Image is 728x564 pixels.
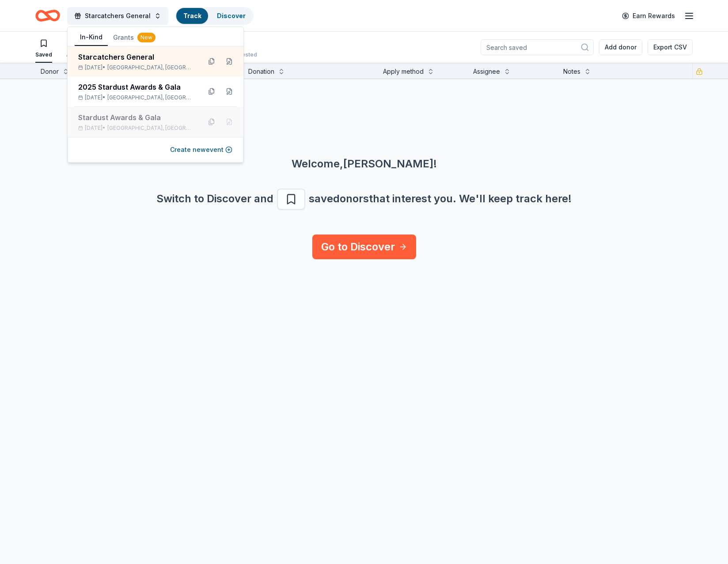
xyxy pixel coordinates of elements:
div: [DATE] • [78,94,194,101]
div: Saved [35,51,52,58]
span: [GEOGRAPHIC_DATA], [GEOGRAPHIC_DATA] [107,125,194,132]
div: Starcatchers General [78,52,194,62]
a: Track [183,12,201,19]
div: Applied [66,51,87,58]
button: Saved [35,35,52,63]
div: Donation [248,66,274,77]
a: Discover [217,12,246,19]
div: Switch to Discover and save donors that interest you. We ' ll keep track here! [21,189,707,210]
button: Add donor [599,39,642,55]
button: Starcatchers General [67,7,168,25]
div: Apply method [383,66,424,77]
div: New [137,33,155,42]
button: In-Kind [75,29,108,46]
div: Notes [563,66,580,77]
button: Export CSV [648,39,693,55]
a: Go to Discover [312,235,416,259]
div: Donor [41,66,59,77]
div: [DATE] • [78,64,194,71]
input: Search saved [481,39,594,55]
span: Starcatchers General [85,11,151,21]
div: Welcome, [PERSON_NAME] ! [21,157,707,171]
span: [GEOGRAPHIC_DATA], [GEOGRAPHIC_DATA] [107,94,194,101]
button: TrackDiscover [175,7,254,25]
div: 2025 Stardust Awards & Gala [78,82,194,92]
div: Assignee [473,66,500,77]
button: Applied [66,35,87,63]
a: Earn Rewards [617,8,680,24]
span: [GEOGRAPHIC_DATA], [GEOGRAPHIC_DATA] [107,64,194,71]
button: Create newevent [170,144,232,155]
div: Stardust Awards & Gala [78,112,194,123]
div: [DATE] • [78,125,194,132]
button: Grants [108,30,161,45]
a: Home [35,5,60,26]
